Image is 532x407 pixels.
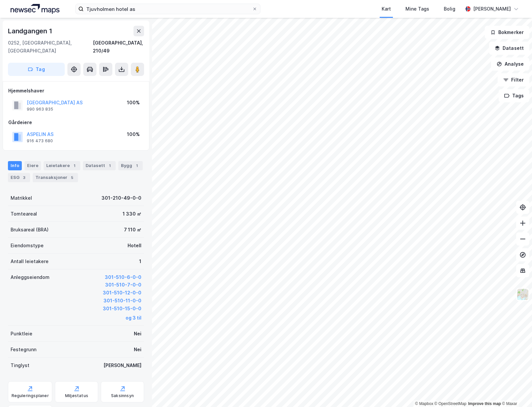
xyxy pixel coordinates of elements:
[8,173,30,182] div: ESG
[11,242,44,250] div: Eiendomstype
[105,273,141,281] button: 301-510-6-0-0
[485,26,529,39] button: Bokmerker
[405,5,429,13] div: Mine Tags
[11,4,59,14] img: logo.a4113a55bc3d86da70a041830d287a7e.svg
[27,107,53,112] div: 990 963 835
[71,162,78,169] div: 1
[133,162,140,169] div: 1
[8,119,144,126] div: Gårdeiere
[24,161,41,170] div: Eiere
[8,39,93,55] div: 0252, [GEOGRAPHIC_DATA], [GEOGRAPHIC_DATA]
[126,314,141,322] button: og 3 til
[105,281,141,289] button: 301-510-7-0-0
[101,194,141,202] div: 301-210-49-0-0
[33,173,78,182] div: Transaksjoner
[8,87,144,95] div: Hjemmelshaver
[103,305,141,313] button: 301-510-15-0-0
[444,5,455,13] div: Bolig
[435,401,467,406] a: OpenStreetMap
[491,57,529,71] button: Analyse
[468,401,501,406] a: Improve this map
[139,257,141,265] div: 1
[106,162,113,169] div: 1
[127,99,140,107] div: 100%
[473,5,511,13] div: [PERSON_NAME]
[84,4,252,14] input: Søk på adresse, matrikkel, gårdeiere, leietakere eller personer
[44,161,80,170] div: Leietakere
[103,289,141,297] button: 301-510-12-0-0
[134,346,141,354] div: Nei
[8,161,22,170] div: Info
[516,288,529,301] img: Z
[123,210,141,218] div: 1 330 ㎡
[8,63,65,76] button: Tag
[65,393,88,398] div: Miljøstatus
[8,26,54,36] div: Landgangen 1
[27,138,53,144] div: 916 473 680
[11,330,32,338] div: Punktleie
[382,5,391,13] div: Kart
[93,39,144,55] div: [GEOGRAPHIC_DATA], 210/49
[11,210,37,218] div: Tomteareal
[69,174,75,181] div: 5
[134,330,141,338] div: Nei
[499,375,532,407] iframe: Chat Widget
[11,361,29,369] div: Tinglyst
[127,130,140,138] div: 100%
[111,393,134,398] div: Saksinnsyn
[103,297,141,305] button: 301-510-11-0-0
[103,361,141,369] div: [PERSON_NAME]
[124,226,141,234] div: 7 110 ㎡
[489,42,529,55] button: Datasett
[11,273,50,281] div: Anleggseiendom
[498,73,529,86] button: Filter
[415,401,433,406] a: Mapbox
[12,393,49,398] div: Reguleringsplaner
[499,89,529,102] button: Tags
[118,161,143,170] div: Bygg
[128,242,141,250] div: Hotell
[499,375,532,407] div: Kontrollprogram for chat
[83,161,116,170] div: Datasett
[11,346,36,354] div: Festegrunn
[11,226,49,234] div: Bruksareal (BRA)
[11,257,49,265] div: Antall leietakere
[21,174,27,181] div: 3
[11,194,32,202] div: Matrikkel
